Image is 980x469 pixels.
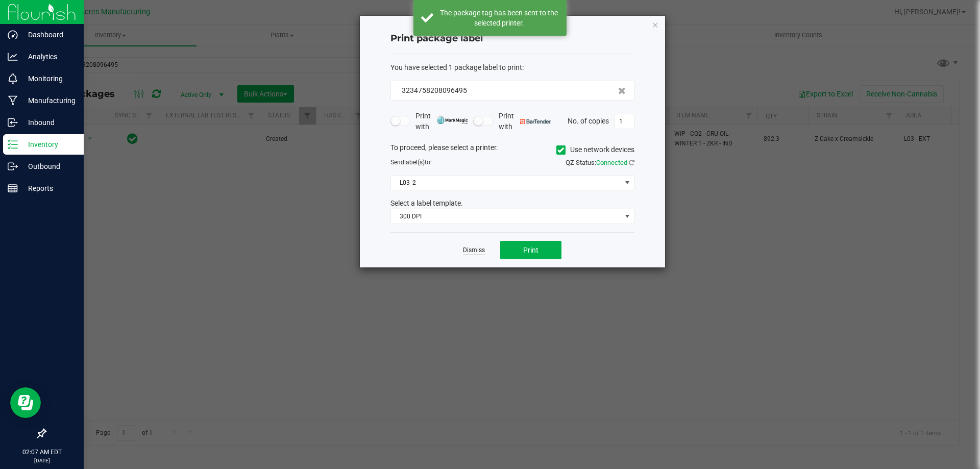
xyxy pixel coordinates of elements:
inline-svg: Manufacturing [8,95,18,106]
a: Dismiss [463,246,485,255]
label: Use network devices [556,144,634,155]
span: 300 DPI [391,209,621,224]
span: QZ Status: [566,159,634,166]
span: Print with [415,111,468,132]
inline-svg: Reports [8,183,18,193]
p: Inbound [18,116,79,129]
p: Reports [18,182,79,194]
p: Analytics [18,51,79,63]
p: [DATE] [5,457,79,464]
div: The package tag has been sent to the selected printer. [439,8,559,28]
div: To proceed, please select a printer. [383,142,642,158]
inline-svg: Inbound [8,117,18,128]
span: Print [523,246,538,254]
inline-svg: Monitoring [8,73,18,84]
span: You have selected 1 package label to print [390,63,522,71]
span: Send to: [390,159,432,166]
span: 3234758208096495 [402,86,467,94]
inline-svg: Dashboard [8,30,18,40]
inline-svg: Outbound [8,161,18,171]
img: bartender.png [520,119,551,124]
p: Monitoring [18,72,79,85]
inline-svg: Inventory [8,139,18,150]
span: Print with [499,111,551,132]
p: Dashboard [18,29,79,41]
p: Outbound [18,160,79,172]
button: Print [500,241,561,259]
span: label(s) [404,159,425,166]
span: L03_2 [391,176,621,190]
span: No. of copies [568,116,609,125]
p: Manufacturing [18,94,79,107]
h4: Print package label [390,32,634,45]
div: Select a label template. [383,198,642,209]
span: Connected [596,159,627,166]
p: Inventory [18,138,79,151]
inline-svg: Analytics [8,52,18,62]
img: mark_magic_cybra.png [437,116,468,124]
p: 02:07 AM EDT [5,448,79,457]
iframe: Resource center [10,387,41,418]
div: : [390,62,634,73]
